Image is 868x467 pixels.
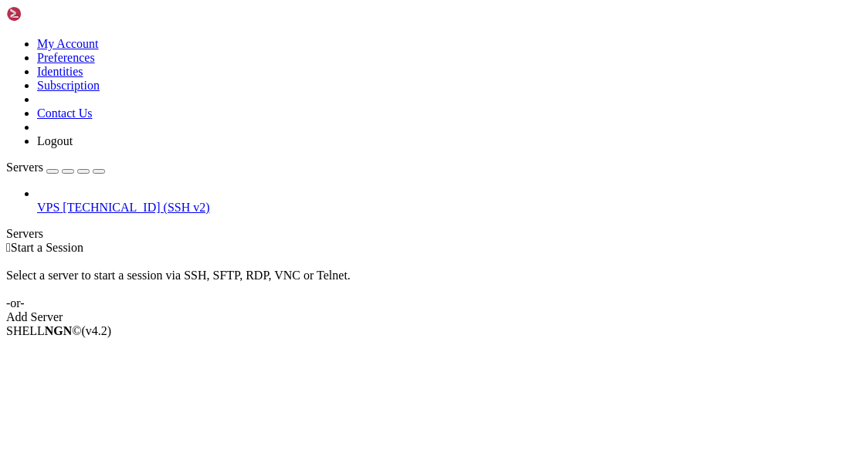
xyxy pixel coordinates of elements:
span:  [6,241,11,254]
div: Add Server [6,310,862,324]
a: Servers [6,161,105,174]
span: [TECHNICAL_ID] (SSH v2) [63,201,209,214]
a: VPS [TECHNICAL_ID] (SSH v2) [37,201,862,215]
a: Logout [37,134,73,147]
div: Servers [6,227,862,241]
span: SHELL © [6,324,111,337]
a: My Account [37,37,99,50]
a: Preferences [37,51,95,64]
span: Servers [6,161,43,174]
li: VPS [TECHNICAL_ID] (SSH v2) [37,187,862,215]
a: Contact Us [37,107,93,120]
img: Shellngn [6,6,95,22]
span: VPS [37,201,59,214]
div: Select a server to start a session via SSH, SFTP, RDP, VNC or Telnet. -or- [6,255,862,310]
span: 4.2.0 [82,324,112,337]
a: Subscription [37,79,100,92]
a: Identities [37,65,83,78]
b: NGN [45,324,73,337]
span: Start a Session [11,241,83,254]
